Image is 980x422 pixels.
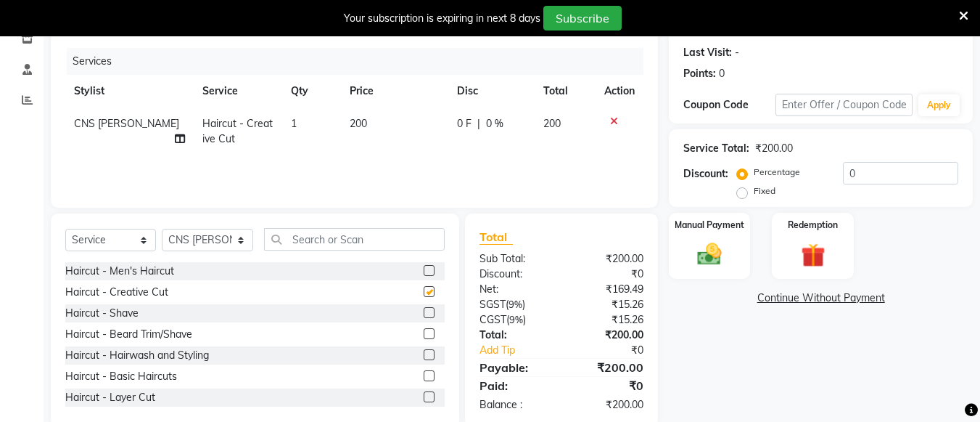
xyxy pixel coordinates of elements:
div: ( ) [469,297,561,312]
div: Haircut - Creative Cut [65,285,168,300]
div: Haircut - Basic Haircuts [65,369,177,384]
div: ₹200.00 [755,141,793,156]
div: Coupon Code [683,97,775,113]
div: Haircut - Men's Haircut [65,264,174,279]
span: 200 [543,117,561,130]
div: ₹0 [561,267,654,282]
div: ₹200.00 [561,251,654,267]
th: Service [194,75,282,107]
div: ₹0 [561,377,654,394]
label: Percentage [754,166,800,179]
div: Haircut - Beard Trim/Shave [65,327,192,342]
span: | [477,116,480,131]
a: Add Tip [469,343,577,358]
div: Haircut - Shave [65,306,139,321]
th: Total [535,75,596,107]
div: Net: [469,282,561,297]
div: 0 [719,66,725,81]
span: 0 % [486,116,503,131]
div: Your subscription is expiring in next 8 days [344,11,540,26]
span: CNS [PERSON_NAME] [74,117,179,130]
div: Payable: [469,359,561,376]
div: - [735,45,739,60]
div: Paid: [469,377,561,394]
img: _cash.svg [690,240,729,268]
div: Services [67,48,654,75]
div: Last Visit: [683,45,732,60]
input: Enter Offer / Coupon Code [775,94,913,116]
div: Balance : [469,397,561,413]
img: _gift.svg [794,240,833,270]
div: Haircut - Hairwash and Styling [65,348,209,363]
span: 9% [508,299,522,310]
th: Action [596,75,643,107]
th: Price [341,75,448,107]
label: Fixed [754,184,775,198]
label: Redemption [788,219,838,232]
span: 0 F [457,116,472,131]
div: ₹15.26 [561,312,654,328]
th: Disc [448,75,535,107]
div: Discount: [469,267,561,282]
a: Continue Without Payment [672,291,970,306]
span: 9% [509,314,523,325]
div: ₹0 [577,343,655,358]
div: ₹169.49 [561,282,654,297]
div: ₹15.26 [561,297,654,312]
div: Sub Total: [469,251,561,267]
div: Discount: [683,166,728,182]
div: ₹200.00 [561,397,654,413]
span: Haircut - Creative Cut [202,117,273,145]
input: Search or Scan [264,228,445,251]
div: ₹200.00 [561,359,654,376]
span: 200 [350,117,367,130]
div: Total: [469,328,561,343]
th: Stylist [65,75,194,107]
label: Manual Payment [675,219,744,232]
span: CGST [479,313,506,326]
span: 1 [291,117,297,130]
span: Total [479,230,513,245]
div: ( ) [469,312,561,328]
span: SGST [479,298,506,311]
div: ₹200.00 [561,328,654,343]
div: Points: [683,66,716,81]
div: Service Total: [683,141,749,156]
th: Qty [282,75,341,107]
button: Subscribe [543,6,622,31]
button: Apply [918,94,960,116]
div: Haircut - Layer Cut [65,390,155,405]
